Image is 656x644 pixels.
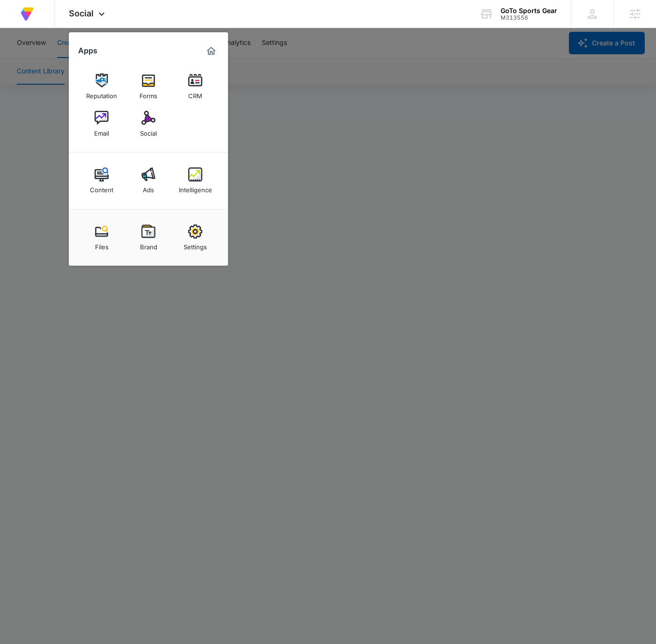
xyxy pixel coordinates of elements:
a: CRM [177,69,213,104]
div: Domain Overview [36,55,84,61]
div: Domain: [DOMAIN_NAME] [24,24,103,32]
a: Ads [131,163,166,198]
a: Content [84,163,119,198]
div: account id [501,14,557,21]
div: Files [95,239,109,251]
a: Settings [177,220,213,255]
div: Forms [140,87,157,100]
span: Social [69,8,94,18]
div: Settings [184,239,207,251]
div: Social [140,125,157,137]
div: Email [94,125,109,137]
a: Marketing 360® Dashboard [204,43,219,58]
a: Social [131,106,166,142]
img: logo_orange.svg [15,15,22,22]
div: v 4.0.25 [26,15,46,22]
a: Email [84,106,119,142]
div: Intelligence [179,181,212,194]
a: Forms [131,69,166,104]
div: Reputation [86,87,117,100]
h2: Apps [78,46,97,55]
div: Ads [143,181,154,194]
img: tab_keywords_by_traffic_grey.svg [93,54,101,62]
a: Files [84,220,119,255]
a: Intelligence [177,163,213,198]
a: Brand [131,220,166,255]
div: Content [90,181,113,194]
div: account name [501,7,557,14]
a: Reputation [84,69,119,104]
img: Volusion [19,6,36,22]
img: tab_domain_overview_orange.svg [25,54,33,62]
div: Keywords by Traffic [103,55,158,61]
img: website_grey.svg [15,24,22,32]
div: CRM [188,87,202,100]
div: Brand [140,239,157,251]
